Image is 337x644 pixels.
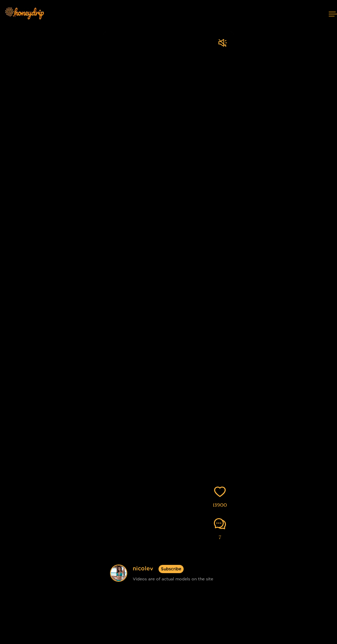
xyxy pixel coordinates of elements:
span: 13900 [213,501,227,509]
span: heart [214,486,226,498]
span: sound [218,39,227,47]
a: nicolev [133,565,153,573]
div: Videos are of actual models on the site [133,575,213,583]
span: Subscribe [161,566,181,572]
img: user avatar [111,565,127,581]
span: 7 [219,534,221,541]
span: comment [214,518,226,530]
button: Subscribe [159,565,184,573]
